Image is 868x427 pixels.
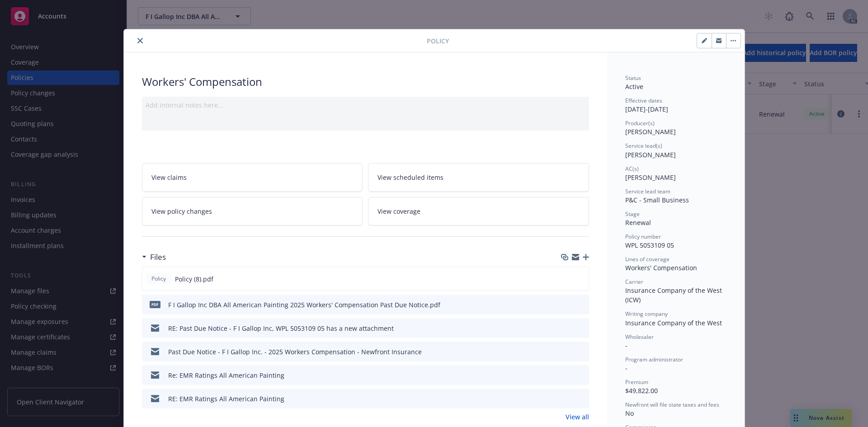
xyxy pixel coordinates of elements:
[625,263,726,272] div: Workers' Compensation
[377,173,443,182] span: View scheduled items
[625,210,640,218] span: Stage
[625,333,654,341] span: Wholesaler
[625,97,662,104] span: Effective dates
[427,36,449,46] span: Policy
[625,278,643,286] span: Carrier
[368,163,589,192] a: View scheduled items
[577,394,585,404] button: preview file
[625,364,627,372] span: -
[577,274,585,284] button: preview file
[142,197,363,225] a: View policy changes
[146,100,585,110] div: Add internal notes here...
[625,74,641,82] span: Status
[562,274,570,284] button: download file
[563,347,570,357] button: download file
[168,324,394,333] div: RE: Past Due Notice - F I Gallop Inc, WPL 5053109 05 has a new attachment
[625,165,639,173] span: AC(s)
[563,324,570,333] button: download file
[168,371,284,380] div: Re: EMR Ratings All American Painting
[625,188,670,195] span: Service lead team
[150,275,168,283] span: Policy
[625,196,689,204] span: P&C - Small Business
[577,324,585,333] button: preview file
[563,300,570,310] button: download file
[150,301,160,308] span: pdf
[625,142,662,150] span: Service lead(s)
[168,300,440,310] div: F I Gallop Inc DBA All American Painting 2025 Workers' Compensation Past Due Notice.pdf
[563,394,570,404] button: download file
[625,82,643,91] span: Active
[577,300,585,310] button: preview file
[625,119,655,127] span: Producer(s)
[151,206,212,216] span: View policy changes
[563,371,570,380] button: download file
[625,319,722,327] span: Insurance Company of the West
[625,127,676,136] span: [PERSON_NAME]
[142,251,166,263] div: Files
[625,409,634,418] span: No
[150,251,166,263] h3: Files
[625,241,674,249] span: WPL 5053109 05
[142,74,589,89] div: Workers' Compensation
[625,401,719,408] span: Newfront will file state taxes and fees
[625,150,676,159] span: [PERSON_NAME]
[625,255,670,263] span: Lines of coverage
[175,274,213,284] span: Policy (8).pdf
[377,206,420,216] span: View coverage
[625,173,676,182] span: [PERSON_NAME]
[168,347,422,357] div: Past Due Notice - F I Gallop Inc. - 2025 Workers Compensation - Newfront Insurance
[577,371,585,380] button: preview file
[625,356,683,363] span: Program administrator
[625,233,661,240] span: Policy number
[168,394,284,404] div: RE: EMR Ratings All American Painting
[135,35,146,46] button: close
[625,386,658,395] span: $49,822.00
[625,341,627,350] span: -
[625,378,648,386] span: Premium
[625,97,726,114] div: [DATE] - [DATE]
[625,310,668,318] span: Writing company
[151,173,187,182] span: View claims
[625,218,651,227] span: Renewal
[577,347,585,357] button: preview file
[142,163,363,192] a: View claims
[368,197,589,225] a: View coverage
[625,286,724,304] span: Insurance Company of the West (ICW)
[566,412,589,422] a: View all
